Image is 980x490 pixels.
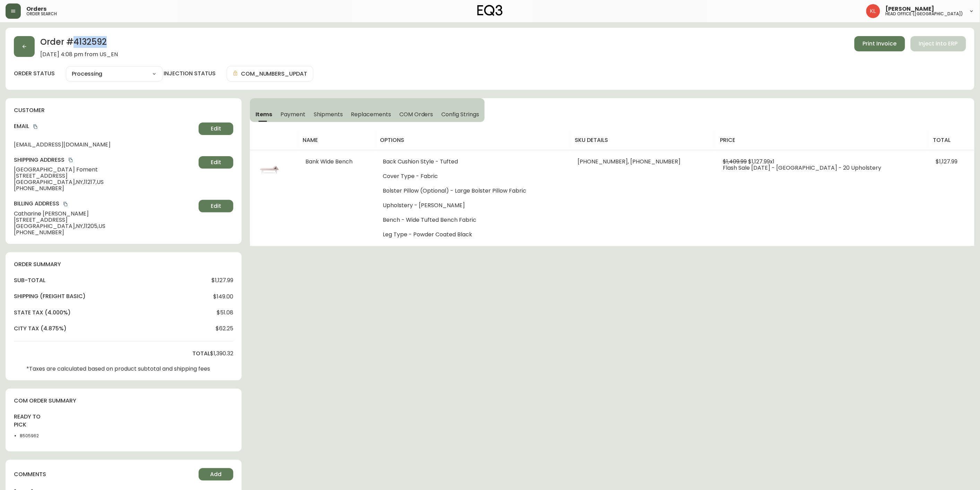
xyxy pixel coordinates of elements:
h5: order search [26,12,57,16]
li: Bolster Pillow (Optional) - Large Bolster Pillow Fabric [383,188,561,194]
img: 6cdd540e-0ef2-4526-adf2-7b6e70a9bf11.jpg [258,159,280,181]
span: $1,127.99 [936,158,958,166]
span: Orders [26,6,46,12]
h4: Email [14,122,196,130]
li: Cover Type - Fabric [383,173,561,179]
li: Bench - Wide Tufted Bench Fabric [383,217,561,223]
h4: Shipping ( Freight Basic ) [14,293,86,300]
h4: options [380,136,564,144]
p: *Taxes are calculated based on product subtotal and shipping fees [26,366,210,372]
span: $1,127.99 [211,277,233,284]
img: logo [477,5,503,16]
button: Edit [199,156,233,169]
button: Edit [199,122,233,135]
span: [STREET_ADDRESS] [14,173,196,179]
h4: Shipping Address [14,156,196,164]
span: [PERSON_NAME] [886,6,935,12]
span: Print Invoice [863,40,897,48]
span: $1,127.99 x 1 [748,158,775,166]
h4: state tax (4.000%) [14,309,71,316]
span: $149.00 [213,294,233,300]
span: Flash Sale [DATE] - [GEOGRAPHIC_DATA] - 20 Upholstery [723,164,882,172]
span: $1,390.32 [210,350,233,357]
li: Back Cushion Style - Tufted [383,159,561,165]
h4: Billing Address [14,200,196,208]
span: Items [255,111,272,118]
h4: injection status [164,70,216,77]
h4: price [720,136,922,144]
span: COM Orders [399,111,433,118]
h2: Order # 4132592 [40,36,118,51]
button: Edit [199,200,233,212]
span: Catharine [PERSON_NAME] [14,211,196,217]
span: Config Strings [442,111,479,118]
span: Add [210,471,222,478]
span: [GEOGRAPHIC_DATA] , NY , 11217 , US [14,179,196,185]
span: [DATE] 4:08 pm from US_EN [40,51,118,58]
li: Leg Type - Powder Coated Black [383,231,561,238]
h4: total [933,136,969,144]
button: Add [199,468,233,481]
span: Edit [211,202,221,210]
span: Replacements [351,111,391,118]
h4: comments [14,471,46,478]
button: Print Invoice [855,36,905,51]
label: order status [14,70,55,77]
span: Edit [211,159,221,166]
h4: total [192,350,210,357]
span: [GEOGRAPHIC_DATA] Foment [14,167,196,173]
h4: sku details [575,136,709,144]
h4: customer [14,107,233,114]
span: [STREET_ADDRESS] [14,217,196,223]
span: [GEOGRAPHIC_DATA] , NY , 11205 , US [14,223,196,229]
h4: name [303,136,369,144]
h4: sub-total [14,277,45,284]
span: $51.08 [217,310,233,316]
span: [EMAIL_ADDRESS][DOMAIN_NAME] [14,142,196,148]
span: [PHONE_NUMBER], [PHONE_NUMBER] [578,158,680,166]
span: Bank Wide Bench [305,158,353,166]
span: Shipments [314,111,343,118]
button: copy [67,157,74,163]
h4: order summary [14,261,233,268]
h4: ready to pick [14,413,51,429]
span: Edit [211,125,221,133]
li: 8505962 [20,433,51,439]
button: copy [32,123,39,130]
span: [PHONE_NUMBER] [14,229,196,236]
span: $1,409.99 [723,158,747,166]
button: copy [62,201,69,208]
img: 2c0c8aa7421344cf0398c7f872b772b5 [866,4,880,18]
span: Payment [281,111,306,118]
h4: com order summary [14,397,233,405]
li: Upholstery - [PERSON_NAME] [383,202,561,209]
h4: city tax (4.875%) [14,325,67,332]
span: $62.25 [216,326,233,332]
h5: head office ([GEOGRAPHIC_DATA]) [886,12,963,16]
span: [PHONE_NUMBER] [14,185,196,192]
